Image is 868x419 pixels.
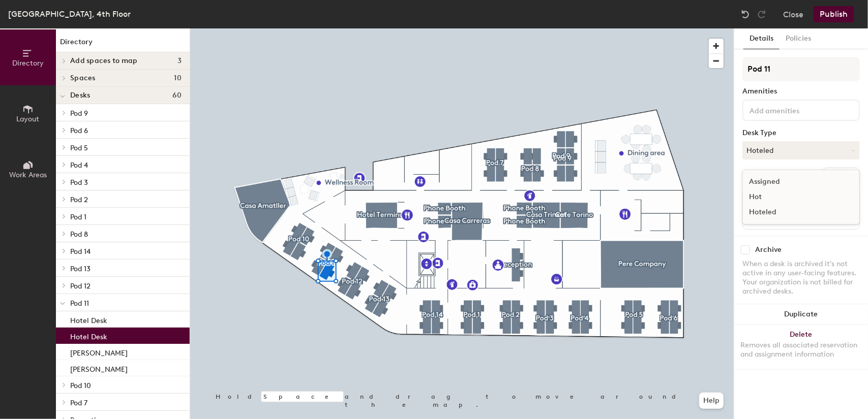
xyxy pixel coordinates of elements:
span: Pod 9 [70,109,88,118]
span: Pod 7 [70,399,87,407]
div: [GEOGRAPHIC_DATA], 4th Floor [8,8,131,20]
h1: Directory [56,37,190,52]
span: Pod 8 [70,230,88,239]
div: Removes all associated reservation and assignment information [740,341,862,359]
button: Policies [780,28,817,49]
p: Hotel Desk [70,313,107,325]
span: Pod 14 [70,247,91,256]
div: Desk Type [742,129,860,137]
span: Add spaces to map [70,57,138,65]
p: [PERSON_NAME] [70,346,128,358]
span: Pod 12 [70,282,91,291]
p: [PERSON_NAME] [70,362,128,374]
button: Duplicate [734,304,868,325]
button: Hoteled [742,141,860,159]
span: Pod 2 [70,196,88,204]
div: Hoteled [743,205,845,220]
button: Details [743,28,780,49]
span: Layout [17,115,40,123]
span: 10 [174,74,182,82]
span: 60 [172,91,182,100]
p: Hotel Desk [70,330,107,341]
div: When a desk is archived it's not active in any user-facing features. Your organization is not bil... [742,260,860,296]
span: Pod 3 [70,178,88,187]
div: Archive [755,246,782,254]
div: Assigned [743,174,845,189]
span: Pod 11 [70,299,89,308]
span: Pod 4 [70,161,88,170]
button: Close [783,6,803,22]
button: Publish [814,6,854,22]
span: Pod 10 [70,381,91,390]
span: Directory [12,59,44,68]
span: Pod 1 [70,213,86,221]
span: Work Areas [9,171,47,179]
span: Pod 6 [70,126,88,135]
img: Undo [740,9,751,19]
button: Help [699,393,724,409]
button: DeleteRemoves all associated reservation and assignment information [734,325,868,369]
span: Pod 5 [70,144,88,152]
span: 3 [177,57,182,65]
input: Add amenities [747,104,839,116]
img: Redo [757,9,767,19]
span: Pod 13 [70,265,91,273]
div: Amenities [742,87,860,95]
span: Desks [70,91,90,100]
span: Spaces [70,74,96,82]
div: Hot [743,189,845,205]
button: Ungroup [823,168,860,185]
